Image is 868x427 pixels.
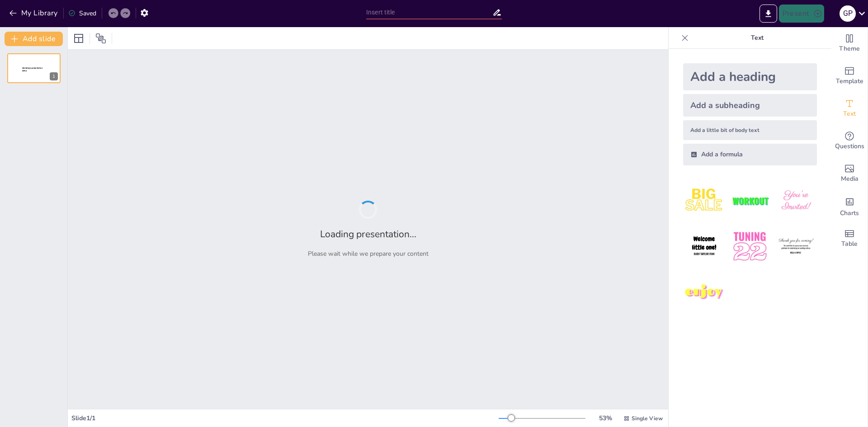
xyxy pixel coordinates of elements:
[831,125,868,157] div: Get real-time input from your audience
[683,180,725,222] img: 1.jpeg
[729,225,771,267] img: 5.jpeg
[7,53,61,83] div: 1
[835,141,864,151] span: Questions
[68,9,96,18] div: Saved
[95,33,106,44] span: Position
[831,92,868,125] div: Add text boxes
[831,222,868,255] div: Add a table
[71,31,86,46] div: Layout
[683,94,817,117] div: Add a subheading
[831,60,868,92] div: Add ready made slides
[840,5,856,22] div: G P
[320,228,416,240] h2: Loading presentation...
[840,5,856,23] button: G P
[843,109,856,119] span: Text
[831,27,868,60] div: Change the overall theme
[308,249,429,258] p: Please wait while we prepare your content
[22,67,42,72] span: Sendsteps presentation editor
[366,6,492,19] input: Insert title
[839,44,860,54] span: Theme
[683,144,817,165] div: Add a formula
[841,239,858,249] span: Table
[779,5,824,23] button: Present
[5,32,63,46] button: Add slide
[7,6,61,20] button: My Library
[841,174,859,184] span: Media
[775,225,817,267] img: 6.jpeg
[683,272,725,314] img: 7.jpeg
[683,225,725,267] img: 4.jpeg
[632,415,663,422] span: Single View
[692,27,822,49] p: Text
[840,208,859,218] span: Charts
[71,414,499,422] div: Slide 1 / 1
[729,180,771,222] img: 2.jpeg
[594,414,616,422] div: 53 %
[683,63,817,90] div: Add a heading
[759,5,777,23] button: Export to PowerPoint
[50,72,58,80] div: 1
[775,180,817,222] img: 3.jpeg
[831,190,868,222] div: Add charts and graphs
[683,120,817,140] div: Add a little bit of body text
[836,76,863,86] span: Template
[831,157,868,190] div: Add images, graphics, shapes or video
